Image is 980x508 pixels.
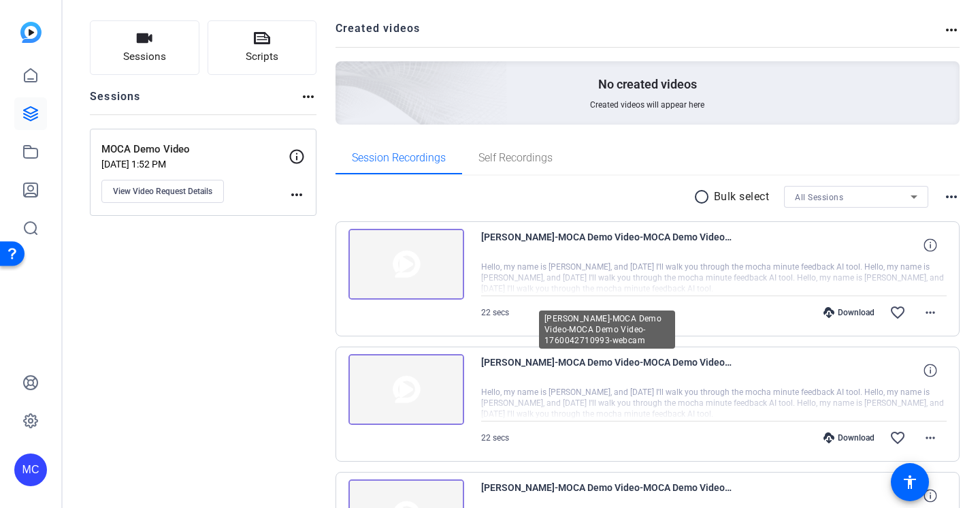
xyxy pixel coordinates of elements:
[590,99,704,110] span: Created videos will appear here
[101,180,224,203] button: View Video Request Details
[922,304,938,321] mat-icon: more_horiz
[352,153,446,163] span: Session Recordings
[693,189,714,205] mat-icon: radio_button_unchecked
[943,22,960,38] mat-icon: more_horiz
[481,229,733,261] span: [PERSON_NAME]-MOCA Demo Video-MOCA Demo Video-1760042710993-screen
[817,432,881,443] div: Download
[101,142,289,157] p: MOCA Demo Video
[943,189,960,205] mat-icon: more_horiz
[90,89,141,114] h2: Sessions
[348,229,464,300] img: thumb-nail
[113,186,212,197] span: View Video Request Details
[246,49,278,65] span: Scripts
[336,20,944,47] h2: Created videos
[20,22,42,43] img: blue-gradient.svg
[289,187,305,203] mat-icon: more_horiz
[598,76,697,93] p: No created videos
[714,189,770,205] p: Bulk select
[889,304,906,321] mat-icon: favorite_border
[889,430,906,446] mat-icon: favorite_border
[817,307,881,318] div: Download
[123,49,166,65] span: Sessions
[90,20,199,75] button: Sessions
[348,354,464,425] img: thumb-nail
[208,20,317,75] button: Scripts
[902,474,918,490] mat-icon: accessibility
[481,308,509,317] span: 22 secs
[922,430,938,446] mat-icon: more_horiz
[101,159,289,170] p: [DATE] 1:52 PM
[14,454,47,486] div: MC
[795,193,843,202] span: All Sessions
[481,433,509,443] span: 22 secs
[481,354,733,387] span: [PERSON_NAME]-MOCA Demo Video-MOCA Demo Video-1760042710993-webcam
[478,153,553,163] span: Self Recordings
[300,89,316,105] mat-icon: more_horiz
